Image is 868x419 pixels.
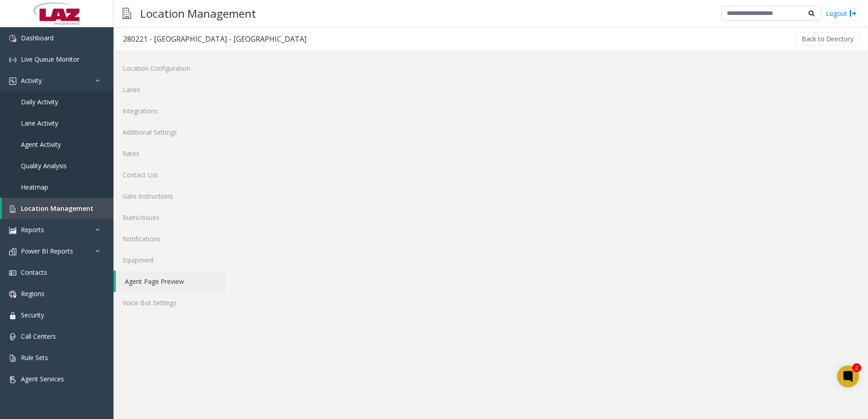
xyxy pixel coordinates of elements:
span: Live Queue Monitor [21,55,79,63]
div: 2 [852,363,861,372]
img: 'icon' [9,56,16,63]
h3: Location Management [136,2,261,24]
a: Rates [113,143,227,164]
a: Rules/Issues [113,207,227,228]
span: Regions [21,289,44,298]
img: 'icon' [9,291,16,298]
span: Rule Sets [21,353,48,362]
a: Additional Settings [113,122,227,143]
img: 'icon' [9,376,16,383]
img: pageIcon [123,2,131,24]
a: Equipment [113,249,227,271]
a: Agent Page Preview [116,271,227,292]
span: Agent Activity [21,140,61,149]
span: Agent Services [21,375,64,383]
a: Location Configuration [113,58,227,79]
span: Reports [21,225,44,234]
a: Lanes [113,79,227,100]
div: 280221 - [GEOGRAPHIC_DATA] - [GEOGRAPHIC_DATA] [123,33,306,45]
a: Logout [826,9,857,18]
a: Integrations [113,100,227,122]
span: Location Management [21,204,94,213]
img: logout [849,9,857,18]
img: 'icon' [9,312,16,319]
img: 'icon' [9,269,16,277]
span: Security [21,311,44,319]
img: 'icon' [9,35,16,42]
span: Contacts [21,268,47,277]
span: Daily Activity [21,97,58,106]
span: Activity [21,76,42,85]
span: Call Centers [21,332,56,341]
span: Quality Analysis [21,161,67,170]
a: Notifications [113,228,227,249]
a: Gate Instructions [113,185,227,207]
img: 'icon' [9,227,16,234]
a: Voice Bot Settings [113,292,227,313]
a: Location Management [2,198,113,219]
a: Contact List [113,164,227,185]
span: Power BI Reports [21,247,73,255]
span: Dashboard [21,34,54,42]
span: Lane Activity [21,119,58,127]
span: Heatmap [21,183,48,191]
img: 'icon' [9,333,16,341]
button: Back to Directory [796,32,859,46]
img: 'icon' [9,355,16,362]
img: 'icon' [9,248,16,255]
img: 'icon' [9,205,16,213]
img: 'icon' [9,78,16,85]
